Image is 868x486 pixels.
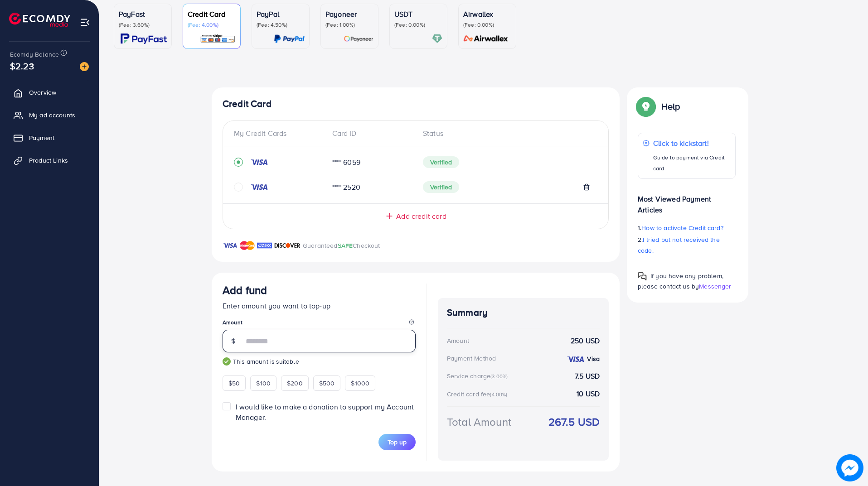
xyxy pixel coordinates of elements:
span: I tried but not received the code. [638,235,720,255]
p: PayFast [119,9,167,19]
p: (Fee: 4.00%) [188,21,236,29]
div: Payment Method [447,354,496,363]
img: card [432,34,442,44]
p: 1. [638,222,736,233]
div: Service charge [447,371,510,380]
p: (Fee: 3.60%) [119,21,167,29]
span: I would like to make a donation to support my Account Manager. [236,402,414,422]
p: Guaranteed Checkout [303,240,380,251]
small: This amount is suitable [223,357,416,366]
p: Enter amount you want to top-up [223,300,416,311]
img: credit [567,356,585,363]
span: Product Links [29,156,68,165]
img: Popup guide [638,272,647,281]
p: (Fee: 4.50%) [257,21,305,29]
span: $100 [256,379,271,388]
img: card [461,34,511,44]
img: image [80,62,89,71]
span: Verified [423,181,459,193]
p: Most Viewed Payment Articles [638,186,736,215]
strong: 7.5 USD [575,371,600,381]
strong: 10 USD [577,389,600,399]
p: USDT [394,9,442,19]
p: Payoneer [325,9,373,19]
span: SAFE [338,241,353,250]
a: Payment [7,129,92,147]
span: $200 [287,379,303,388]
img: Popup guide [638,98,654,115]
div: Total Amount [447,414,511,430]
strong: 267.5 USD [548,414,600,430]
a: My ad accounts [7,106,92,124]
img: guide [223,357,231,366]
span: Top up [388,438,407,447]
a: Product Links [7,151,92,169]
div: Status [416,128,597,139]
p: (Fee: 0.00%) [394,21,442,29]
p: Guide to payment via Credit card [653,152,731,174]
img: brand [240,240,255,251]
span: Verified [423,156,459,168]
p: 2. [638,234,736,256]
img: brand [257,240,272,251]
img: credit [250,159,268,166]
button: Top up [378,434,416,450]
h4: Summary [447,307,600,318]
strong: Visa [587,354,600,363]
span: How to activate Credit card? [641,223,723,232]
span: Ecomdy Balance [10,50,59,59]
img: image [838,456,862,480]
a: Overview [7,83,92,101]
h4: Credit Card [223,98,609,110]
img: card [121,34,167,44]
small: (3.00%) [490,373,508,380]
span: $50 [228,379,240,388]
img: card [200,34,236,44]
h3: Add fund [223,284,267,297]
p: PayPal [257,9,305,19]
div: My Credit Cards [234,128,325,139]
img: menu [80,17,90,28]
p: (Fee: 0.00%) [463,21,511,29]
p: Credit Card [188,9,236,19]
p: (Fee: 1.00%) [325,21,373,29]
img: brand [223,240,238,251]
img: card [344,34,373,44]
div: Amount [447,336,469,345]
img: card [274,34,305,44]
p: Help [661,101,680,112]
img: credit [250,183,268,191]
span: Messenger [699,282,731,291]
legend: Amount [223,318,416,330]
span: Payment [29,133,54,142]
svg: record circle [234,158,243,167]
div: Card ID [325,128,416,139]
img: brand [274,240,301,251]
span: $1000 [351,379,369,388]
span: Add credit card [396,211,446,221]
span: Overview [29,88,56,97]
p: Airwallex [463,9,511,19]
span: $2.23 [10,59,34,72]
span: $500 [319,379,335,388]
p: Click to kickstart! [653,138,731,149]
svg: circle [234,183,243,192]
span: My ad accounts [29,111,75,120]
img: logo [9,13,70,27]
div: Credit card fee [447,390,510,399]
span: If you have any problem, please contact us by [638,271,723,291]
strong: 250 USD [571,336,600,346]
small: (4.00%) [490,391,507,398]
